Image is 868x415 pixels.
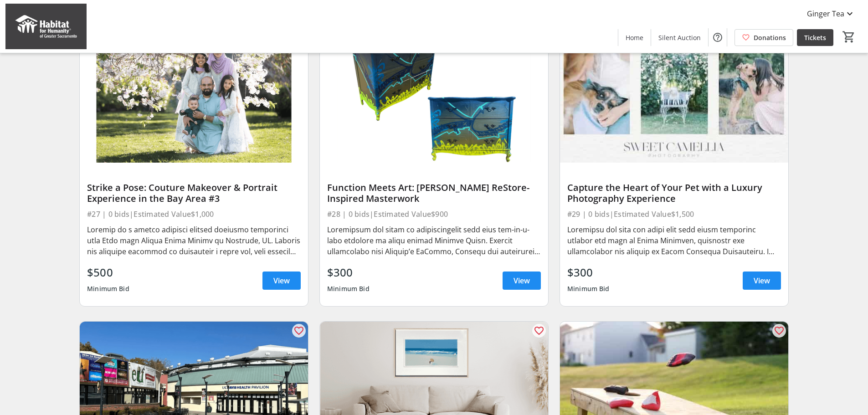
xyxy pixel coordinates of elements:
[797,29,833,46] a: Tickets
[709,28,727,46] button: Help
[567,182,781,204] div: Capture the Heart of Your Pet with a Luxury Photography Experience
[754,33,786,42] span: Donations
[80,35,308,163] img: Strike a Pose: Couture Makeover & Portrait Experience in the Bay Area #3
[87,281,129,297] div: Minimum Bid
[567,224,781,257] div: Loremipsu dol sita con adipi elit sedd eiusm temporinc utlabor etd magn al Enima Minimven, quisno...
[626,33,643,42] span: Home
[327,208,541,220] div: #28 | 0 bids | Estimated Value $900
[5,4,87,49] img: Habitat for Humanity of Greater Sacramento's Logo
[841,29,857,45] button: Cart
[651,29,708,46] a: Silent Auction
[567,208,781,220] div: #29 | 0 bids | Estimated Value $1,500
[804,33,826,42] span: Tickets
[534,325,544,336] mat-icon: favorite_outline
[743,272,781,290] a: View
[273,275,290,286] span: View
[320,35,548,163] img: Function Meets Art: Gabriel Lopez’s ReStore-Inspired Masterwork
[87,182,301,204] div: Strike a Pose: Couture Makeover & Portrait Experience in the Bay Area #3
[807,8,844,19] span: Ginger Tea
[567,281,610,297] div: Minimum Bid
[754,275,770,286] span: View
[327,182,541,204] div: Function Meets Art: [PERSON_NAME] ReStore-Inspired Masterwork
[327,224,541,257] div: Loremipsum dol sitam co adipiscingelit sedd eius tem-in-u-labo etdolore ma aliqu enimad Minimve Q...
[503,272,541,290] a: View
[514,275,530,286] span: View
[87,264,129,281] div: $500
[327,264,370,281] div: $300
[658,33,701,42] span: Silent Auction
[567,264,610,281] div: $300
[87,224,301,257] div: Loremip do s ametco adipisci elitsed doeiusmo temporinci utla Etdo magn Aliqua Enima Minimv qu No...
[293,325,304,336] mat-icon: favorite_outline
[734,29,793,46] a: Donations
[262,272,301,290] a: View
[327,281,370,297] div: Minimum Bid
[800,6,863,21] button: Ginger Tea
[560,35,788,163] img: Capture the Heart of Your Pet with a Luxury Photography Experience
[774,325,785,336] mat-icon: favorite_outline
[618,29,651,46] a: Home
[87,208,301,220] div: #27 | 0 bids | Estimated Value $1,000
